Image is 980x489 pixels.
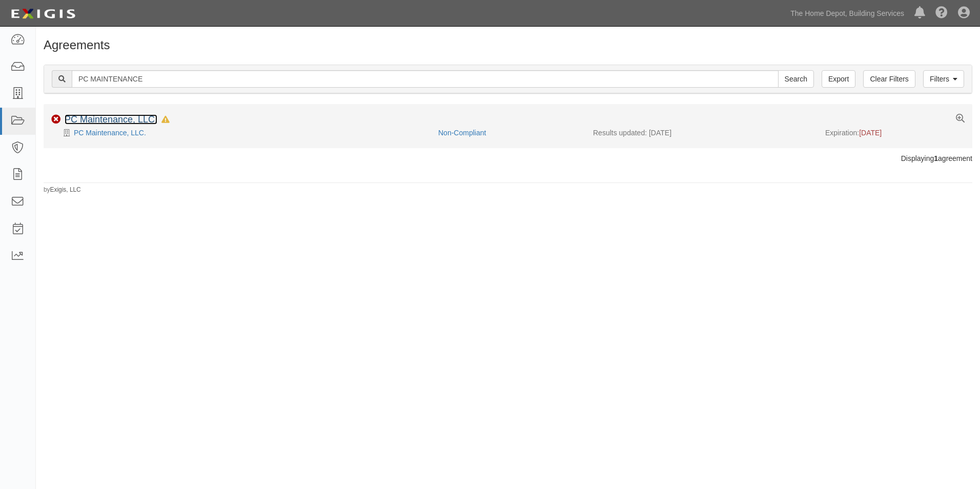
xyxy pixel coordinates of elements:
[50,186,81,193] a: Exigis, LLC
[51,128,431,138] div: PC Maintenance, LLC.
[36,153,980,164] div: Displaying agreement
[778,70,814,88] input: Search
[8,5,78,23] img: logo-5460c22ac91f19d4615b14bd174203de0afe785f0fc80cf4dbbc73dc1793850b.png
[593,128,810,138] div: Results updated: [DATE]
[934,154,938,162] b: 1
[822,70,855,88] a: Export
[74,129,146,137] a: PC Maintenance, LLC.
[863,70,915,88] a: Clear Filters
[825,128,965,138] div: Expiration:
[935,7,948,19] i: Help Center - Complianz
[65,114,157,125] a: PC Maintenance, LLC.
[51,115,60,124] i: Non-Compliant
[72,70,779,88] input: Search
[438,129,486,137] a: Non-Compliant
[956,114,965,124] a: View results summary
[859,129,882,137] span: [DATE]
[65,114,170,126] div: PC Maintenance, LLC.
[161,116,170,124] i: In Default since 09/28/2023
[44,186,81,194] small: by
[44,38,972,52] h1: Agreements
[785,3,909,24] a: The Home Depot, Building Services
[923,70,964,88] a: Filters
